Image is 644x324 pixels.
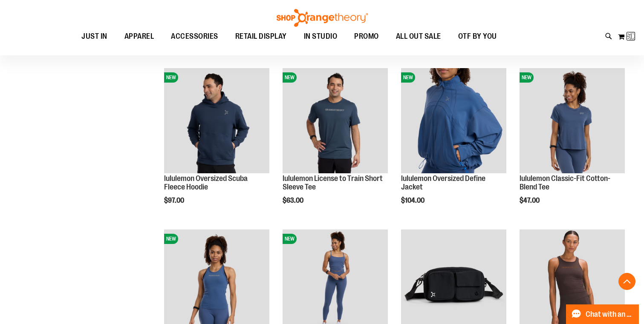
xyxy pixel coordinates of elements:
[164,234,178,244] span: NEW
[283,174,383,191] a: lululemon License to Train Short Sleeve Tee
[401,68,506,173] img: lululemon Oversized Define Jacket
[520,68,625,173] img: lululemon Classic-Fit Cotton-Blend Tee
[278,64,392,226] div: product
[401,174,485,191] a: lululemon Oversized Define Jacket
[283,72,297,83] span: NEW
[401,197,426,204] span: $104.00
[515,64,629,226] div: product
[171,27,218,46] span: ACCESSORIES
[396,27,441,46] span: ALL OUT SALE
[164,72,178,83] span: NEW
[304,27,338,46] span: IN STUDIO
[520,72,534,83] span: NEW
[586,310,634,318] span: Chat with an Expert
[81,27,107,46] span: JUST IN
[124,27,154,46] span: APPAREL
[164,68,269,175] a: lululemon Oversized Scuba Fleece HoodieNEW
[520,197,541,204] span: $47.00
[458,27,497,46] span: OTF BY YOU
[520,68,625,175] a: lululemon Classic-Fit Cotton-Blend TeeNEW
[235,27,287,46] span: RETAIL DISPLAY
[618,273,635,290] button: Back To Top
[401,68,506,175] a: lululemon Oversized Define JacketNEW
[164,68,269,173] img: lululemon Oversized Scuba Fleece Hoodie
[275,9,369,27] img: Shop Orangetheory
[618,30,635,43] button: Loading...
[520,174,610,191] a: lululemon Classic-Fit Cotton-Blend Tee
[283,68,388,175] a: lululemon License to Train Short Sleeve TeeNEW
[283,197,305,204] span: $63.00
[627,31,637,41] img: Loading...
[283,68,388,173] img: lululemon License to Train Short Sleeve Tee
[401,72,415,83] span: NEW
[164,174,248,191] a: lululemon Oversized Scuba Fleece Hoodie
[354,27,379,46] span: PROMO
[566,304,639,324] button: Chat with an Expert
[160,64,274,226] div: product
[397,64,511,226] div: product
[164,197,185,204] span: $97.00
[283,234,297,244] span: NEW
